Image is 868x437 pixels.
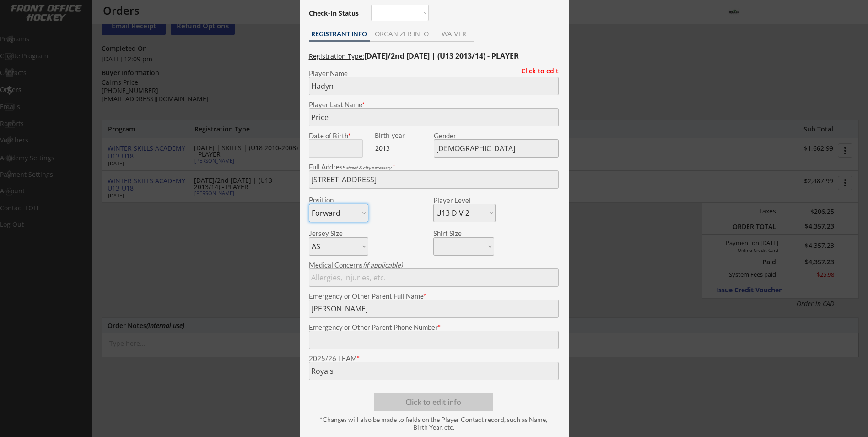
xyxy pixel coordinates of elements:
[375,132,432,139] div: Birth year
[309,70,559,77] div: Player Name
[309,197,356,203] div: Position
[313,416,554,432] div: *Changes will also be made to fields on the Player Contact record, such as Name, Birth Year, etc.
[346,165,391,170] em: street & city necessary
[309,293,559,300] div: Emergency or Other Parent Full Name
[433,197,496,204] div: Player Level
[309,355,559,362] div: 2025/26 TEAM
[434,31,474,37] div: WAIVER
[309,52,364,60] u: Registration Type:
[433,230,480,237] div: Shirt Size
[309,230,356,237] div: Jersey Size
[375,132,432,139] div: We are transitioning the system to collect and store date of birth instead of just birth year to ...
[309,262,559,268] div: Medical Concerns
[309,31,370,37] div: REGISTRANT INFO
[434,132,559,139] div: Gender
[309,268,559,287] input: Allergies, injuries, etc.
[309,132,368,139] div: Date of Birth
[370,31,434,37] div: ORGANIZER INFO
[309,170,559,189] input: Street, City, Province/State
[309,10,361,16] div: Check-In Status
[309,324,559,331] div: Emergency or Other Parent Phone Number
[309,164,559,170] div: Full Address
[374,393,493,411] button: Click to edit info
[363,261,403,269] em: (if applicable)
[309,101,559,108] div: Player Last Name
[514,68,559,74] div: Click to edit
[375,144,432,153] div: 2013
[364,51,519,61] strong: [DATE]/2nd [DATE] | (U13 2013/14) - PLAYER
